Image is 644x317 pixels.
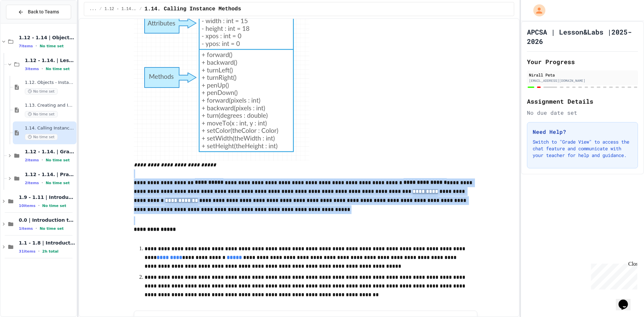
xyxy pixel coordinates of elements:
[527,27,638,46] h1: APCSA | Lesson&Labs |2025-2026
[526,3,547,18] div: My Account
[6,5,71,19] button: Back to Teams
[25,80,75,86] span: 1.12. Objects - Instances of Classes
[588,261,637,289] iframe: chat widget
[46,158,70,162] span: No time set
[25,67,39,71] span: 3 items
[527,57,638,66] h2: Your Progress
[616,290,637,310] iframe: chat widget
[19,194,75,200] span: 1.9 - 1.11 | Introduction to Methods
[38,203,40,208] span: •
[533,128,632,136] h3: Need Help?
[25,125,75,131] span: 1.14. Calling Instance Methods
[25,181,39,185] span: 2 items
[38,249,40,254] span: •
[25,111,58,117] span: No time set
[90,6,97,12] span: ...
[529,78,636,83] div: [EMAIL_ADDRESS][DOMAIN_NAME]
[19,249,36,254] span: 31 items
[46,67,70,71] span: No time set
[533,139,632,159] p: Switch to "Grade View" to access the chat feature and communicate with your teacher for help and ...
[19,44,33,48] span: 7 items
[42,157,43,163] span: •
[25,134,58,140] span: No time set
[19,226,33,231] span: 1 items
[42,249,59,254] span: 2h total
[25,171,75,177] span: 1.12 - 1.14. | Practice Labs
[19,204,36,208] span: 10 items
[36,226,37,231] span: •
[25,149,75,155] span: 1.12 - 1.14. | Graded Labs
[40,226,64,231] span: No time set
[25,88,58,95] span: No time set
[36,43,37,49] span: •
[104,6,137,12] span: 1.12 - 1.14. | Lessons and Notes
[42,66,43,71] span: •
[25,158,39,162] span: 2 items
[46,181,70,185] span: No time set
[19,217,75,223] span: 0.0 | Introduction to APCSA
[527,97,638,106] h2: Assignment Details
[19,240,75,246] span: 1.1 - 1.8 | Introduction to Java
[3,3,46,43] div: Chat with us now!Close
[40,44,64,48] span: No time set
[19,35,75,41] span: 1.12 - 1.14 | Objects and Instances of Classes
[25,57,75,63] span: 1.12 - 1.14. | Lessons and Notes
[99,6,102,12] span: /
[42,204,66,208] span: No time set
[145,5,241,13] span: 1.14. Calling Instance Methods
[28,8,59,15] span: Back to Teams
[25,103,75,108] span: 1.13. Creating and Initializing Objects: Constructors
[139,6,142,12] span: /
[527,109,638,117] div: No due date set
[42,180,43,186] span: •
[529,72,636,78] div: Nirall Peta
